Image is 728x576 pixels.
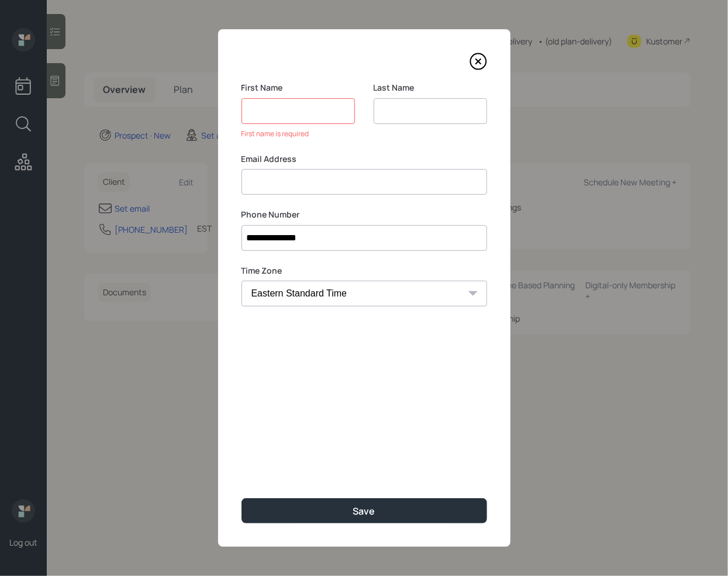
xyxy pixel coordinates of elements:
button: Save [241,498,487,523]
label: Last Name [374,82,487,94]
label: Time Zone [241,265,487,277]
label: First Name [241,82,355,94]
label: Email Address [241,153,487,165]
div: Save [353,505,375,518]
div: First name is required [241,129,355,139]
label: Phone Number [241,209,487,220]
